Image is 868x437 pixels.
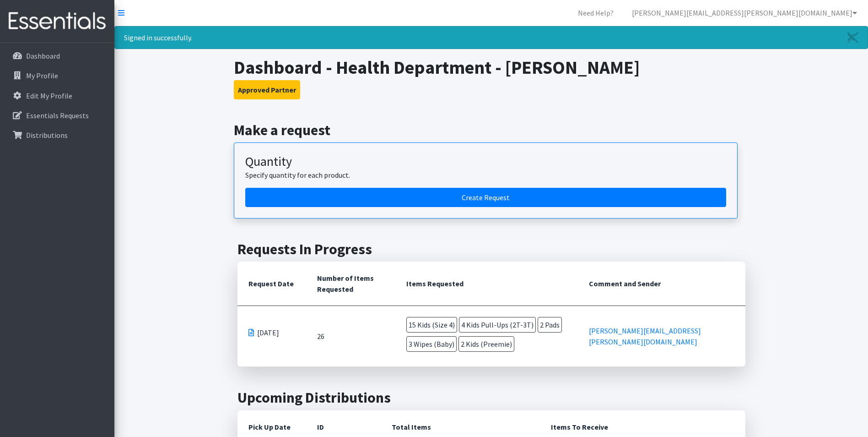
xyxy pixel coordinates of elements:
div: Signed in successfully. [114,26,868,49]
p: Dashboard [26,51,60,60]
p: Distributions [26,131,68,140]
h2: Make a request [234,121,749,139]
a: My Profile [4,66,111,85]
span: 15 Kids (Size 4) [406,317,457,333]
span: 2 Pads [538,317,562,333]
a: Edit My Profile [4,87,111,105]
p: Essentials Requests [26,111,89,120]
th: Number of Items Requested [306,262,395,306]
a: Essentials Requests [4,106,111,125]
th: Items Requested [395,262,578,306]
span: 4 Kids Pull-Ups (2T-3T) [459,317,536,333]
a: Dashboard [4,47,111,65]
p: Specify quantity for each product. [245,169,726,180]
h1: Dashboard - Health Department - [PERSON_NAME] [234,56,749,78]
h3: Quantity [245,154,726,169]
span: 2 Kids (Preemie) [458,336,514,352]
a: [PERSON_NAME][EMAIL_ADDRESS][PERSON_NAME][DOMAIN_NAME] [589,326,701,346]
h2: Upcoming Distributions [237,389,745,406]
span: [DATE] [257,327,279,338]
a: Create a request by quantity [245,188,726,207]
p: My Profile [26,71,58,80]
button: Approved Partner [234,80,300,99]
th: Request Date [237,262,306,306]
h2: Requests In Progress [237,240,745,258]
a: Need Help? [571,4,621,22]
span: 3 Wipes (Baby) [406,336,457,352]
a: [PERSON_NAME][EMAIL_ADDRESS][PERSON_NAME][DOMAIN_NAME] [625,4,864,22]
a: Distributions [4,126,111,144]
a: Close [838,27,868,49]
th: Comment and Sender [578,262,745,306]
p: Edit My Profile [26,91,72,100]
img: HumanEssentials [4,6,111,37]
td: 26 [306,306,395,367]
